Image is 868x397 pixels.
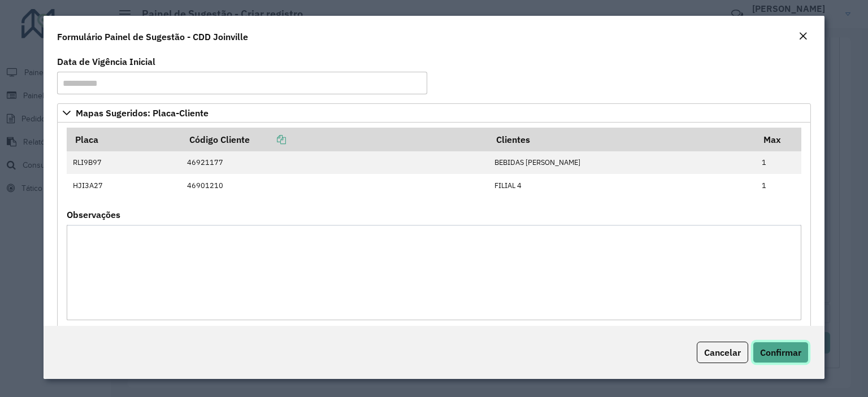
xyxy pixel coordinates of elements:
[798,32,808,41] em: Fechar
[67,151,181,174] td: RLI9B97
[57,103,811,123] a: Mapas Sugeridos: Placa-Cliente
[57,123,811,335] div: Mapas Sugeridos: Placa-Cliente
[76,108,209,117] span: Mapas Sugeridos: Placa-Cliente
[67,128,181,151] th: Placa
[57,55,155,68] label: Data de Vigência Inicial
[795,29,811,44] button: Close
[704,347,741,358] span: Cancelar
[488,174,756,197] td: FILIAL 4
[181,151,488,174] td: 46921177
[181,174,488,197] td: 46901210
[756,174,801,197] td: 1
[753,342,809,363] button: Confirmar
[250,134,286,145] a: Copiar
[488,151,756,174] td: BEBIDAS [PERSON_NAME]
[756,128,801,151] th: Max
[488,128,756,151] th: Clientes
[760,347,801,358] span: Confirmar
[67,174,181,197] td: HJI3A27
[697,342,748,363] button: Cancelar
[67,208,120,221] label: Observações
[181,128,488,151] th: Código Cliente
[756,151,801,174] td: 1
[57,30,248,43] h4: Formulário Painel de Sugestão - CDD Joinville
